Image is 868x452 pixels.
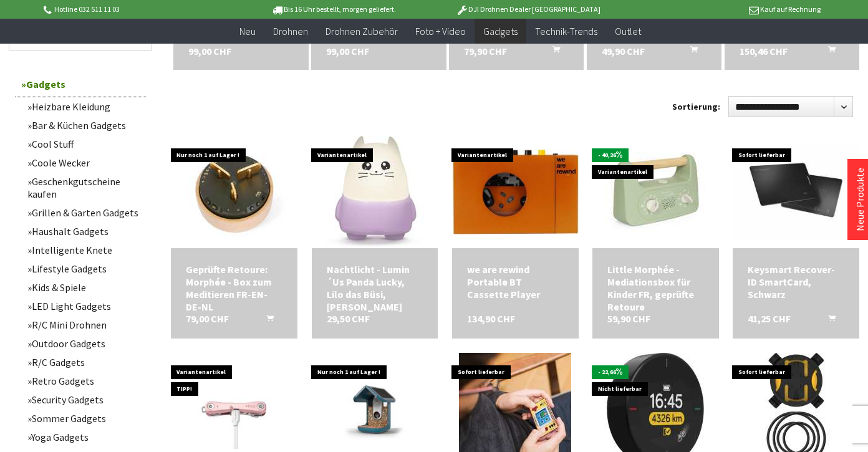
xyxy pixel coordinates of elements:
img: Keysmart Schlüsselhalter iPro [171,369,297,449]
span: Neu [239,25,256,37]
a: Lifestyle Gadgets [21,259,146,278]
span: 49,90 CHF [602,44,645,59]
p: Kauf auf Rechnung [625,2,820,17]
a: Retro Gadgets [21,372,146,390]
a: Foto + Video [407,19,475,44]
label: Sortierung: [672,97,720,117]
button: In den Warenkorb [538,44,567,60]
a: Kids & Spiele [21,278,146,297]
p: DJI Drohnen Dealer [GEOGRAPHIC_DATA] [431,2,625,17]
button: In den Warenkorb [813,312,843,329]
a: Security Gadgets [21,390,146,409]
a: Sommer Gadgets [21,409,146,428]
a: Technik-Trends [526,19,606,44]
a: Heizbare Kleidung [21,97,146,116]
div: Little Morphée - Mediationsbox für Kinder FR, geprüfte Retoure [607,263,704,313]
img: Keysmart Recover-ID SmartCard, Schwarz [733,145,859,239]
a: we are rewind Portable BT Cassette Player 134,90 CHF [467,263,564,301]
a: Geprüfte Retoure: Morphée - Box zum Meditieren FR-EN-DE-NL 79,00 CHF In den Warenkorb [186,263,282,313]
a: Neu [231,19,264,44]
button: In den Warenkorb [251,312,281,329]
div: Keysmart Recover-ID SmartCard, Schwarz [748,263,844,301]
div: we are rewind Portable BT Cassette Player [467,263,564,301]
span: 79,90 CHF [464,44,507,59]
div: Nachtlicht - Lumin´Us Panda Lucky, Lilo das Büsi, [PERSON_NAME] [327,263,423,313]
p: Bis 16 Uhr bestellt, morgen geliefert. [236,2,430,17]
span: 41,25 CHF [748,312,791,325]
button: In den Warenkorb [813,44,843,60]
span: Drohnen Zubehör [325,25,398,37]
a: Outlet [606,19,650,44]
a: Haushalt Gadgets [21,222,146,241]
span: Foto + Video [415,25,466,37]
span: Outlet [615,25,641,37]
span: 99,00 CHF [188,44,231,59]
a: Cool Stuff [21,135,146,153]
a: Drohnen [264,19,317,44]
img: we are rewind Portable BT Cassette Player [452,149,579,236]
span: 79,00 CHF [186,312,229,325]
a: Nachtlicht - Lumin´Us Panda Lucky, Lilo das Büsi, [PERSON_NAME] 29,50 CHF [327,263,423,313]
img: Little Morphée - Mediationsbox für Kinder FR, geprüfte Retoure [605,142,705,242]
div: Geprüfte Retoure: Morphée - Box zum Meditieren FR-EN-DE-NL [186,263,282,313]
a: LED Light Gadgets [21,297,146,315]
a: Coole Wecker [21,153,146,172]
a: Neue Produkte [854,168,866,231]
a: Drohnen Zubehör [317,19,407,44]
img: Bird Buddy Vogelhaus - Futterspender mit Kamera zur Vogel Erkennung [312,369,438,449]
a: Geschenkgutscheine kaufen [21,172,146,203]
a: Intelligente Knete [21,241,146,259]
span: Gadgets [483,25,518,37]
a: Keysmart Recover-ID SmartCard, Schwarz 41,25 CHF In den Warenkorb [748,263,844,301]
a: Bar & Küchen Gadgets [21,116,146,135]
a: R/C Gadgets [21,353,146,372]
a: Gadgets [475,19,526,44]
span: 59,90 CHF [607,312,650,325]
img: Geprüfte Retoure: Morphée - Box zum Meditieren FR-EN-DE-NL [178,136,291,248]
a: Grillen & Garten Gadgets [21,203,146,222]
p: Hotline 032 511 11 03 [41,2,236,17]
span: Technik-Trends [535,25,597,37]
span: 134,90 CHF [467,312,515,325]
a: Outdoor Gadgets [21,334,146,353]
a: Little Morphée - Mediationsbox für Kinder FR, geprüfte Retoure 59,90 CHF [607,263,704,313]
a: Gadgets [15,72,146,97]
button: In den Warenkorb [675,44,705,60]
span: 29,50 CHF [327,312,370,325]
a: Yoga Gadgets [21,428,146,446]
span: 150,46 CHF [740,44,788,59]
img: Nachtlicht - Lumin´Us Panda Lucky, Lilo das Büsi, Basil der Hase [324,136,425,248]
span: 99,00 CHF [326,44,369,59]
span: Drohnen [273,25,308,37]
a: R/C Mini Drohnen [21,315,146,334]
